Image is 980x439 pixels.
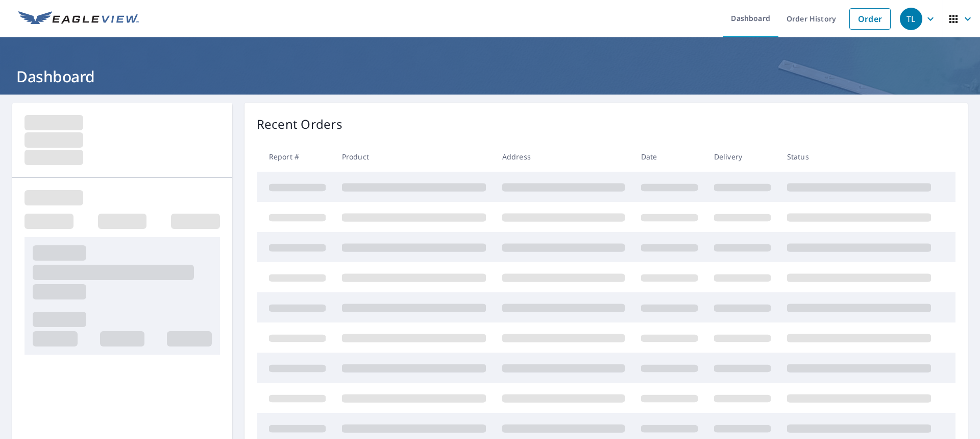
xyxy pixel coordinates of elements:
th: Delivery [706,142,779,172]
div: TL [900,8,922,30]
th: Report # [257,142,334,172]
th: Address [494,142,633,172]
h1: Dashboard [12,66,968,87]
th: Status [779,142,939,172]
a: Order [849,8,891,30]
p: Recent Orders [257,115,342,133]
th: Date [633,142,706,172]
img: EV Logo [18,11,139,27]
th: Product [334,142,494,172]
